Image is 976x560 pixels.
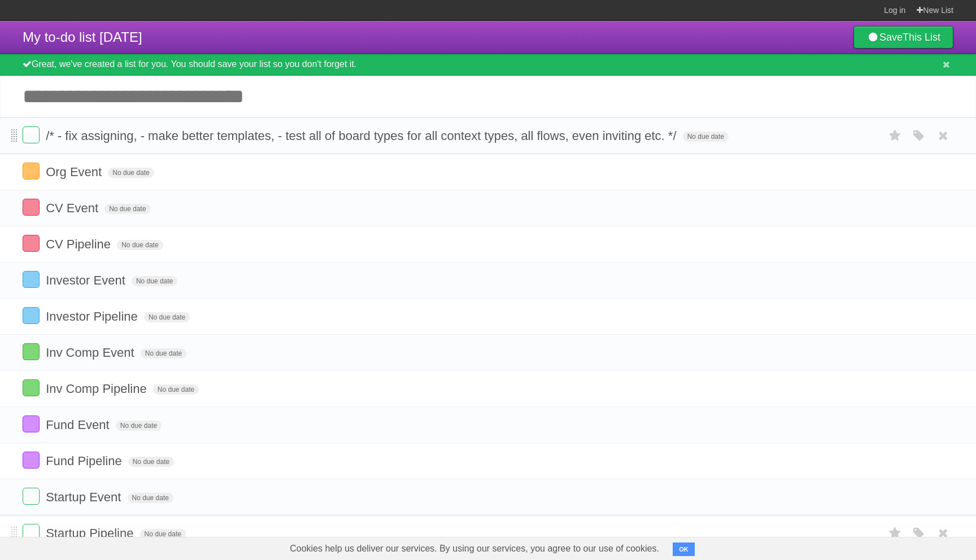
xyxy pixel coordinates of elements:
span: Org Event [46,165,104,179]
label: Done [23,307,40,324]
span: Startup Event [46,490,124,504]
span: No due date [132,276,177,286]
b: This List [903,32,940,43]
span: No due date [117,240,163,250]
span: CV Event [46,201,101,215]
label: Done [23,524,40,541]
span: No due date [144,312,190,322]
span: Fund Event [46,418,112,432]
span: Fund Pipeline [46,454,125,468]
span: Inv Comp Event [46,345,137,360]
label: Done [23,271,40,288]
button: OK [673,542,695,556]
label: Done [23,379,40,396]
span: My to-do list [DATE] [23,29,142,45]
span: Inv Comp Pipeline [46,382,150,396]
span: No due date [128,493,173,503]
label: Done [23,452,40,469]
span: No due date [153,384,199,395]
span: No due date [683,132,729,142]
label: Star task [884,126,906,145]
a: SaveThis List [853,26,953,49]
span: Investor Event [46,273,128,287]
span: No due date [141,348,186,358]
label: Done [23,199,40,216]
span: No due date [104,204,150,214]
label: Done [23,343,40,360]
label: Done [23,163,40,180]
label: Done [23,415,40,432]
span: /* - fix assigning, - make better templates, - test all of board types for all context types, all... [46,129,679,143]
span: No due date [140,529,186,539]
span: No due date [108,168,154,178]
span: Cookies help us deliver our services. By using our services, you agree to our use of cookies. [278,537,670,560]
span: No due date [128,457,174,467]
label: Done [23,126,40,143]
span: Investor Pipeline [46,309,141,323]
span: No due date [116,421,162,431]
span: CV Pipeline [46,237,114,251]
label: Done [23,488,40,505]
span: Startup Pipeline [46,526,136,540]
label: Star task [884,524,906,542]
label: Done [23,235,40,252]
